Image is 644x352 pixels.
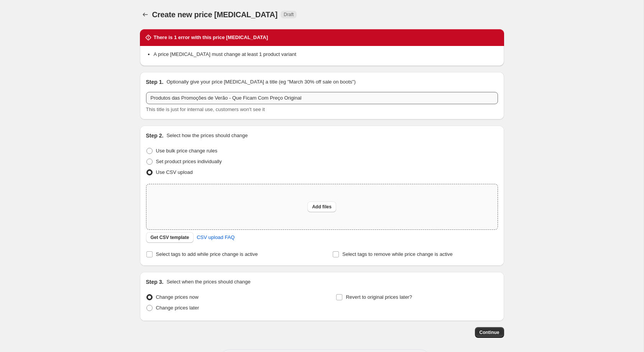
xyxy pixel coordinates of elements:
span: Select tags to add while price change is active [156,251,258,257]
span: Use bulk price change rules [156,148,217,154]
a: CSV upload FAQ [192,231,239,244]
span: Change prices later [156,305,199,311]
p: Select how the prices should change [166,132,248,139]
button: Get CSV template [146,232,194,243]
span: Continue [480,329,499,336]
span: CSV upload FAQ [197,234,235,241]
button: Continue [475,327,504,338]
span: Draft [284,11,294,18]
span: Add files [312,204,332,210]
input: 30% off holiday sale [146,92,498,104]
span: Create new price [MEDICAL_DATA] [152,10,278,19]
li: A price [MEDICAL_DATA] must change at least 1 product variant [154,51,498,58]
p: Select when the prices should change [166,278,250,286]
h2: There is 1 error with this price [MEDICAL_DATA] [154,34,268,41]
span: Select tags to remove while price change is active [342,251,453,257]
span: Use CSV upload [156,169,193,175]
p: Optionally give your price [MEDICAL_DATA] a title (eg "March 30% off sale on boots") [166,78,355,86]
span: Revert to original prices later? [346,294,412,300]
span: Get CSV template [151,234,189,241]
h2: Step 3. [146,278,164,286]
h2: Step 2. [146,132,164,139]
span: Set product prices individually [156,159,222,164]
button: Price change jobs [140,9,151,20]
span: Change prices now [156,294,199,300]
span: This title is just for internal use, customers won't see it [146,106,265,112]
h2: Step 1. [146,78,164,86]
button: Add files [307,201,336,212]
